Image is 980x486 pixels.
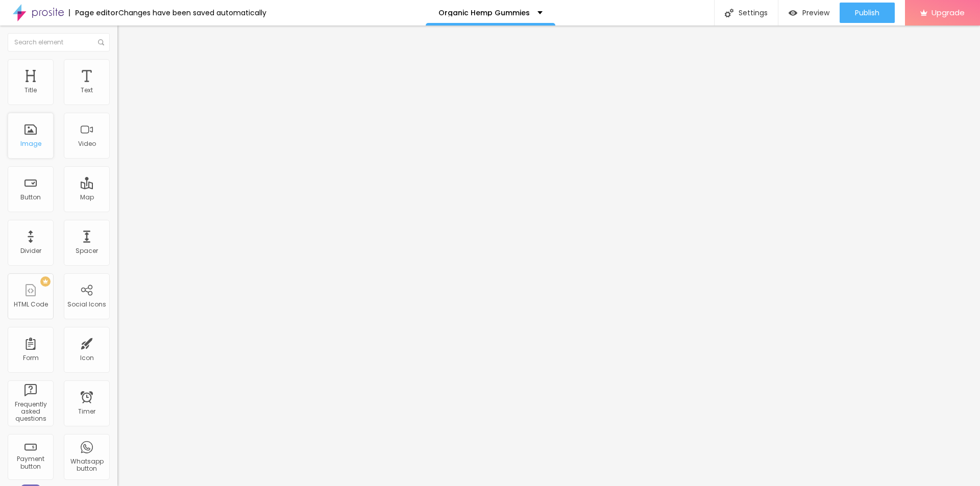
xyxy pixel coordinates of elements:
div: HTML Code [14,301,48,308]
button: Preview [778,3,840,23]
button: Publish [840,3,895,23]
div: Whatsapp button [66,458,107,473]
div: Changes have been saved automatically [118,9,266,16]
div: Text [81,87,93,94]
div: Timer [78,408,95,415]
span: Publish [855,9,879,17]
div: Form [23,354,39,362]
p: Organic Hemp Gummies [438,9,530,16]
div: Spacer [76,247,98,254]
img: view-1.svg [789,9,797,17]
div: Map [80,194,94,201]
span: Preview [802,9,829,17]
img: Icone [98,39,104,45]
div: Payment button [10,455,51,470]
div: Button [20,194,41,201]
input: Search element [8,33,110,52]
div: Page editor [69,9,118,16]
div: Video [78,140,96,147]
div: Icon [80,354,94,362]
img: Icone [725,9,733,17]
div: Image [20,140,41,147]
iframe: Editor [117,25,980,486]
div: Social Icons [67,301,106,308]
span: Upgrade [932,8,965,17]
div: Title [24,87,37,94]
div: Divider [20,247,41,254]
div: Frequently asked questions [10,401,51,423]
